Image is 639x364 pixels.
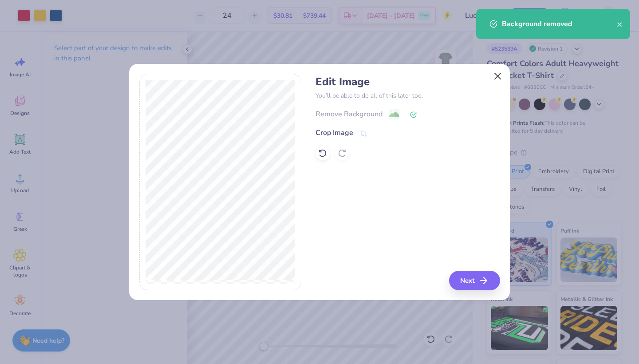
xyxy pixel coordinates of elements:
button: close [617,19,623,29]
div: Crop Image [316,127,353,138]
button: Close [489,67,506,84]
p: You’ll be able to do all of this later too. [316,91,500,100]
h4: Edit Image [316,75,500,88]
div: Background removed [502,19,617,29]
button: Next [449,271,500,290]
